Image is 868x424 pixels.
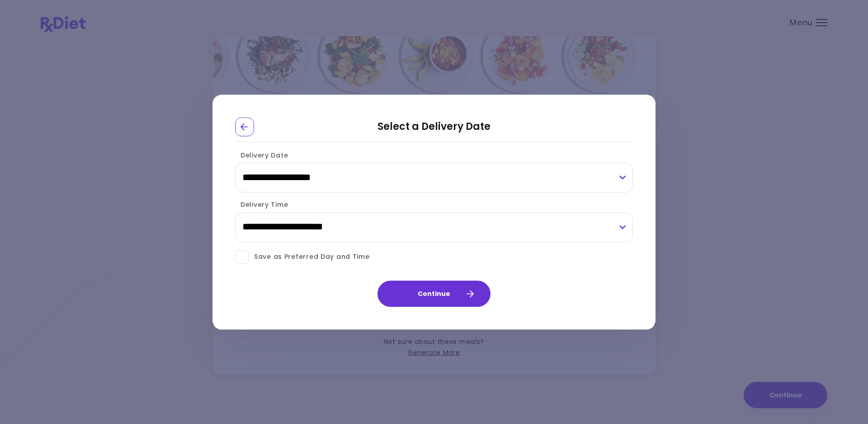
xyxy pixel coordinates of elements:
label: Delivery Time [235,200,288,210]
h2: Select a Delivery Date [235,117,633,142]
div: Go Back [235,117,254,136]
label: Delivery Date [235,151,288,160]
button: Continue [377,281,491,307]
span: Save as Preferred Day and Time [249,252,370,263]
